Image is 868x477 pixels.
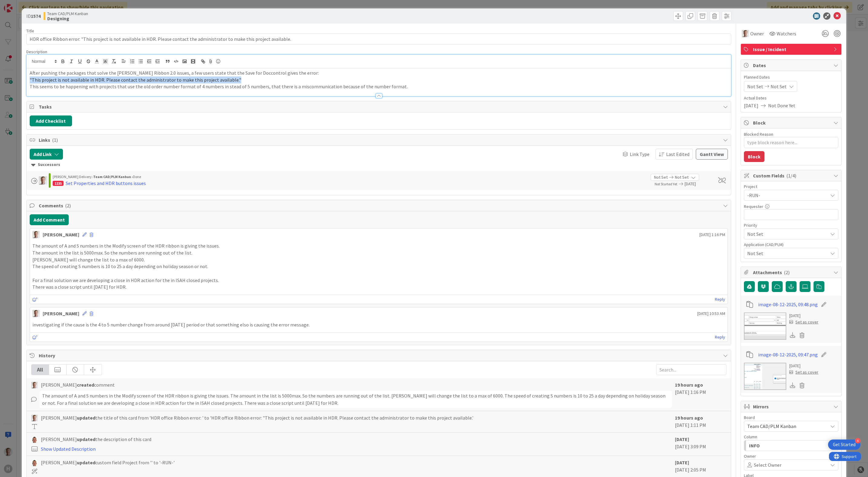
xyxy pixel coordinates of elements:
b: created [77,382,94,388]
a: Reply [715,333,725,341]
span: Support [13,1,28,8]
span: Link Type [630,151,649,158]
div: Set as cover [789,319,818,325]
div: [DATE] [789,313,818,319]
span: Owner [744,454,756,458]
span: Not Set [654,174,668,180]
a: Reply [715,296,725,303]
span: ( 2 ) [65,203,71,209]
div: 4 [855,438,860,443]
b: 19 hours ago [675,382,703,388]
span: INFO [749,442,760,449]
p: After pushing the packages that solve the [PERSON_NAME] Ribbon 2.0 issues, a few users state that... [30,70,728,76]
div: [PERSON_NAME] [43,310,79,317]
span: Planned Dates [744,74,838,80]
div: [DATE] 3:09 PM [675,436,726,453]
b: Designing [47,16,88,21]
span: Links [39,136,720,144]
span: [PERSON_NAME] the title of this card from 'HDR office Ribbon error: ' to 'HDR office Ribbon error... [41,414,473,421]
button: INFO [744,440,838,451]
div: Application (CAD/PLM) [744,242,838,247]
span: Issue / Incident [753,46,830,53]
p: The speed of creating S numbers is 10 to 25 a day depending on holiday season or not. [32,263,725,270]
span: ID [26,12,41,20]
span: Not Done Yet [768,102,795,109]
div: Download [789,331,796,339]
span: [PERSON_NAME] Delivery › [53,174,93,179]
span: [DATE] 10:53 AM [697,310,725,317]
div: The amount of A and S numbers in the Modify screen of the HDR ribbon is giving the issues. The am... [40,391,672,408]
div: 1235 [53,181,64,186]
p: This seems to be happening with projects that use the old order number format of 4 numbers in ste... [30,83,728,90]
label: Requester [744,204,763,209]
div: [DATE] 2:05 PM [675,459,726,474]
b: [DATE] [675,459,689,466]
div: All [31,365,49,375]
span: [DATE] [685,181,711,187]
img: BO [742,30,749,37]
span: [PERSON_NAME] the description of this card [41,436,151,443]
div: [PERSON_NAME] [43,231,79,238]
input: type card name here... [26,34,732,44]
span: Column [744,435,757,439]
div: Set as cover [789,369,818,375]
span: Attachments [753,269,830,276]
span: Actual Dates [744,95,838,101]
img: BO [31,382,38,388]
div: Set Properties and HDR buttons issues [66,180,146,187]
span: Not Set [675,174,689,180]
div: Get Started [833,442,856,448]
p: The amount in the list is 5000max. So the numbers are running out of the list. [32,249,725,256]
span: Dates [753,62,830,69]
b: updated [77,436,95,442]
img: TJ [31,436,38,443]
img: BO [31,415,38,421]
div: Open Get Started checklist, remaining modules: 4 [828,440,860,450]
span: Not Set [747,250,828,257]
button: Block [744,151,764,162]
b: 19 hours ago [675,415,703,421]
b: updated [77,459,95,466]
span: "This project is not available in HDR. Please contact the administrator to make this project avai... [30,77,241,83]
span: ( 1/4 ) [786,173,796,179]
span: [PERSON_NAME] custom field Project from '' to '-RUN-' [41,459,175,466]
div: [DATE] [789,363,818,369]
span: Tasks [39,103,720,110]
p: There was a close script until [DATE] for HDR. [32,284,725,290]
span: Board [744,415,755,420]
label: Title [26,28,34,34]
b: updated [77,415,95,421]
span: Mirrors [753,403,830,410]
span: Block [753,119,830,126]
span: Description [26,49,47,54]
p: The amount of A and S numbers in the Modify screen of the HDR ribbon is giving the issues. [32,242,725,249]
span: ( 2 ) [784,269,790,275]
div: [DATE] 1:16 PM [675,381,726,408]
span: Not Set [771,83,787,90]
span: Not Set [747,83,763,90]
p: For a final solution we are developing a close in HDR action for the in ISAH closed projects. [32,277,725,284]
span: Custom Fields [753,172,830,179]
span: Watchers [777,30,796,37]
div: Download [789,381,796,389]
b: 1574 [31,13,41,19]
span: Done [133,174,141,179]
span: Last Edited [666,151,689,158]
img: TJ [31,459,38,466]
span: Select Owner [754,461,781,469]
div: Successors [31,161,727,168]
span: Owner [750,30,764,37]
div: Priority [744,223,838,227]
button: Add Comment [30,214,69,225]
div: Project [744,184,838,189]
button: Add Link [30,149,63,160]
div: [DATE] 1:11 PM [675,414,726,429]
img: BO [32,310,40,317]
p: [PERSON_NAME] will change the list to a max of 6000. [32,256,725,263]
span: Comments [39,202,720,209]
span: [DATE] [744,102,758,109]
span: Team CAD/PLM Kanban [47,11,88,16]
span: [PERSON_NAME] comment [41,381,115,388]
span: ( 1 ) [52,137,58,143]
img: BO [39,176,47,185]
